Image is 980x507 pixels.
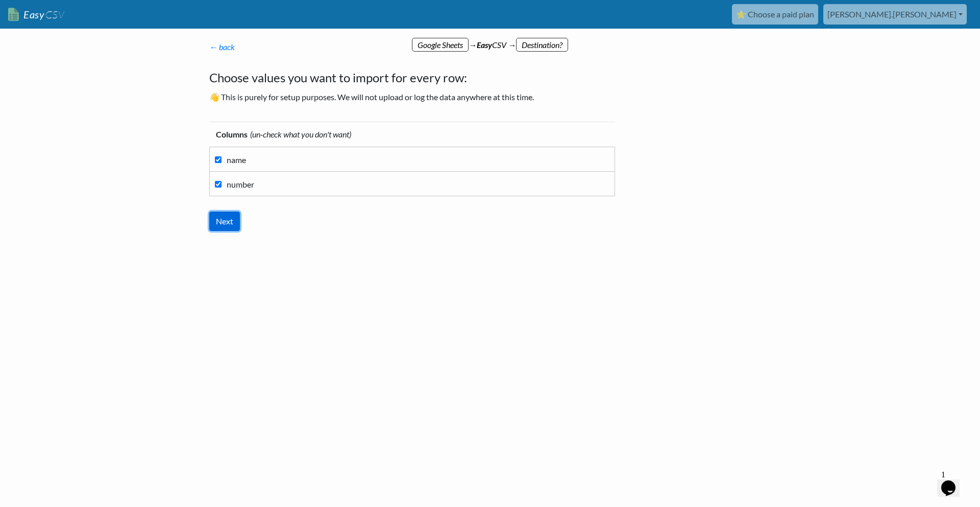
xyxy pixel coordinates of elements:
[732,4,818,25] a: ⭐ Choose a paid plan
[215,156,222,163] input: name
[209,68,625,87] h4: Choose values you want to import for every row:
[209,212,240,231] input: Next
[209,42,235,52] a: ← back
[250,129,351,139] i: (un-check what you don't want)
[209,91,625,103] p: 👋 This is purely for setup purposes. We will not upload or log the data anywhere at this time.
[823,4,967,25] a: [PERSON_NAME].[PERSON_NAME]
[227,155,246,165] span: name
[215,181,222,188] input: number
[199,29,781,51] div: → CSV →
[937,466,970,497] iframe: chat widget
[44,8,64,21] span: CSV
[227,179,254,189] span: number
[8,4,64,25] a: EasyCSV
[210,122,615,147] th: Columns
